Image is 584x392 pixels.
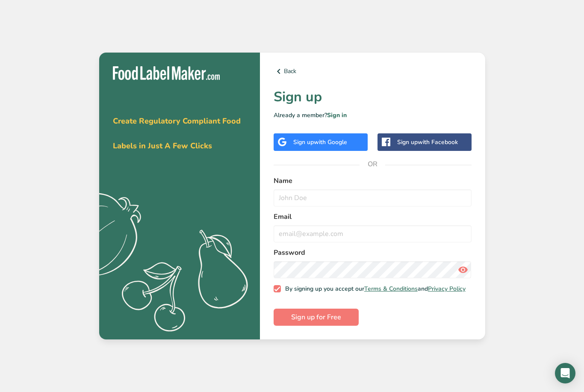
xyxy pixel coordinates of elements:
[274,189,472,206] input: John Doe
[314,138,347,146] span: with Google
[555,363,575,383] div: Open Intercom Messenger
[291,312,341,322] span: Sign up for Free
[327,111,347,119] a: Sign in
[274,248,472,258] label: Password
[364,285,418,293] a: Terms & Conditions
[274,111,472,120] p: Already a member?
[274,66,472,77] a: Back
[360,151,385,177] span: OR
[428,285,466,293] a: Privacy Policy
[397,138,458,147] div: Sign up
[113,66,220,80] img: Food Label Maker
[274,309,359,326] button: Sign up for Free
[281,285,466,293] span: By signing up you accept our and
[274,212,472,222] label: Email
[274,225,472,242] input: email@example.com
[418,138,458,146] span: with Facebook
[293,138,347,147] div: Sign up
[274,87,472,107] h1: Sign up
[274,176,472,186] label: Name
[113,116,241,151] span: Create Regulatory Compliant Food Labels in Just A Few Clicks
